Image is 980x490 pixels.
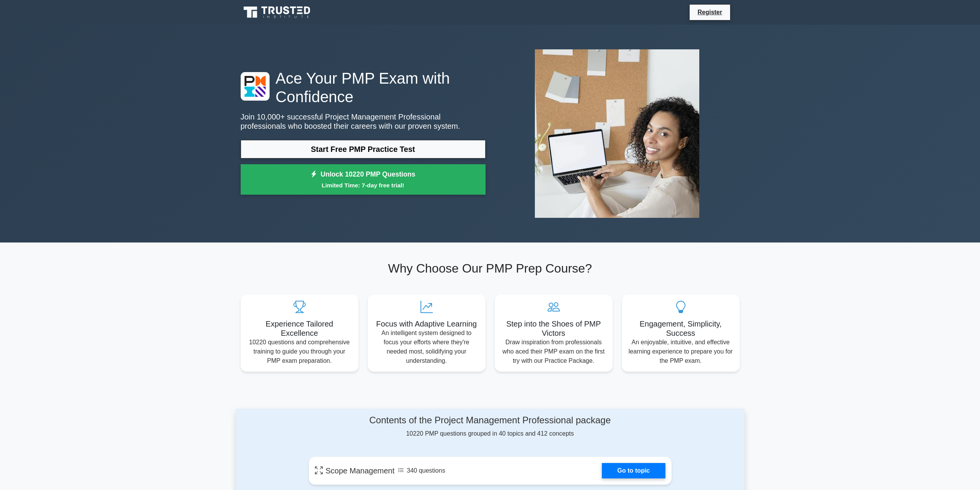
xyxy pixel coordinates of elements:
a: Unlock 10220 PMP QuestionsLimited Time: 7-day free trial! [241,164,486,195]
h1: Ace Your PMP Exam with Confidence [241,69,486,106]
p: An intelligent system designed to focus your efforts where they're needed most, solidifying your ... [374,328,479,365]
h5: Focus with Adaptive Learning [374,319,479,328]
div: 10220 PMP questions grouped in 40 topics and 412 concepts [309,415,672,438]
p: An enjoyable, intuitive, and effective learning experience to prepare you for the PMP exam. [628,338,734,365]
p: Draw inspiration from professionals who aced their PMP exam on the first try with our Practice Pa... [501,338,606,365]
a: Register [693,7,727,17]
p: 10220 questions and comprehensive training to guide you through your PMP exam preparation. [247,338,352,365]
p: Join 10,000+ successful Project Management Professional professionals who boosted their careers w... [241,112,486,131]
h4: Contents of the Project Management Professional package [309,415,672,426]
h5: Engagement, Simplicity, Success [628,319,734,338]
h5: Step into the Shoes of PMP Victors [501,319,606,338]
h5: Experience Tailored Excellence [247,319,352,338]
small: Limited Time: 7-day free trial! [250,181,476,190]
h2: Why Choose Our PMP Prep Course? [241,261,740,276]
a: Start Free PMP Practice Test [241,140,486,158]
a: Go to topic [602,463,665,478]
